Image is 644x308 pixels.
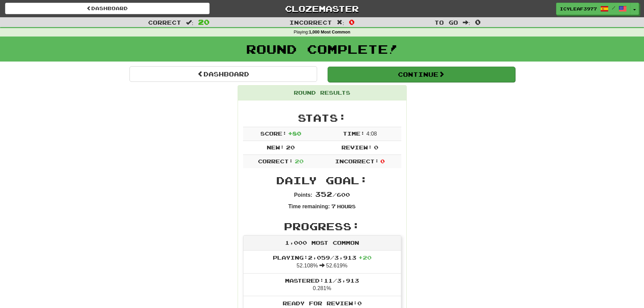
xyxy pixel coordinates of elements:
[463,20,470,25] span: :
[288,130,301,137] span: + 80
[283,300,362,306] span: Ready for Review: 0
[285,277,359,284] span: Mastered: 11 / 3,913
[243,273,401,297] li: 0.281%
[288,204,330,209] strong: Time remaining:
[294,192,312,198] strong: Points:
[258,158,293,164] span: Correct:
[220,3,424,15] a: Clozemaster
[374,144,378,150] span: 0
[295,158,304,164] span: 20
[315,191,350,198] span: / 600
[556,3,630,15] a: IcyLeaf3977 /
[309,30,350,34] strong: 1,000 Most Common
[328,67,515,82] button: Continue
[238,86,406,100] div: Round Results
[475,18,481,26] span: 0
[366,131,377,137] span: 4 : 0 8
[2,42,642,56] h1: Round Complete!
[341,144,372,150] span: Review:
[243,221,401,232] h2: Progress:
[243,175,401,186] h2: Daily Goal:
[315,190,332,198] span: 352
[243,236,401,251] div: 1,000 Most Common
[267,144,284,150] span: New:
[337,20,344,25] span: :
[560,6,597,12] span: IcyLeaf3977
[286,144,295,150] span: 20
[260,130,287,137] span: Score:
[434,19,458,26] span: To go
[349,18,355,26] span: 0
[612,5,615,10] span: /
[358,254,372,261] span: + 20
[186,20,193,25] span: :
[148,19,181,26] span: Correct
[5,3,210,14] a: Dashboard
[273,254,372,261] span: Playing: 2,059 / 3,913
[243,251,401,274] li: 52.108% 52.619%
[331,203,336,209] span: 7
[198,18,210,26] span: 20
[129,66,317,82] a: Dashboard
[380,158,385,164] span: 0
[243,112,401,123] h2: Stats:
[289,19,332,26] span: Incorrect
[337,204,356,209] small: Hours
[335,158,379,164] span: Incorrect:
[343,130,365,137] span: Time:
